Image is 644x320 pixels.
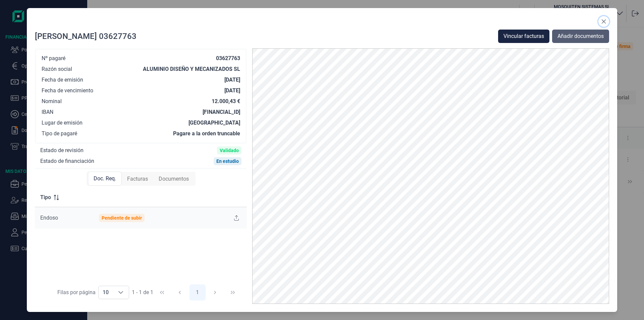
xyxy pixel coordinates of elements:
button: Last Page [225,284,241,301]
div: Nominal [42,98,62,105]
span: Doc. Req. [94,175,116,183]
div: 12.000,43 € [212,98,240,105]
span: Facturas [127,175,148,183]
img: PDF Viewer [252,48,609,304]
button: Close [598,16,609,27]
span: Vincular facturas [503,32,544,40]
span: 1 - 1 de 1 [132,290,153,295]
span: 10 [99,286,113,299]
div: [DATE] [224,87,240,94]
button: Añadir documentos [552,30,609,43]
div: ALUMINIO DISEÑO Y MECANIZADOS SL [143,66,240,73]
button: Vincular facturas [498,30,549,43]
button: Page 1 [190,284,206,301]
div: Pagare a la orden truncable [173,130,240,137]
div: Facturas [122,172,153,186]
div: Pendiente de subir [102,215,142,221]
div: Fecha de emisión [42,77,83,83]
div: Fecha de vencimiento [42,87,93,94]
button: Next Page [207,284,223,301]
div: 03627763 [216,55,240,62]
div: Tipo de pagaré [42,130,77,137]
span: Endoso [40,215,58,221]
span: Añadir documentos [557,32,604,40]
div: [PERSON_NAME] 03627763 [35,31,137,42]
div: Lugar de emisión [42,120,83,126]
button: Previous Page [172,284,188,301]
span: Documentos [159,175,189,183]
div: En estudio [216,158,239,164]
div: Estado de financiación [40,158,94,165]
span: Tipo [40,193,51,201]
div: [GEOGRAPHIC_DATA] [189,120,240,126]
div: Doc. Req. [88,172,122,186]
div: IBAN [42,109,53,116]
div: [FINANCIAL_ID] [203,109,240,116]
div: Filas por página [57,288,96,296]
div: Estado de revisión [40,147,84,154]
button: First Page [154,284,170,301]
div: [DATE] [224,77,240,83]
div: Documentos [153,172,194,186]
div: Choose [113,286,129,299]
div: Razón social [42,66,72,73]
div: Validado [220,148,239,153]
div: Nº pagaré [42,55,65,62]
